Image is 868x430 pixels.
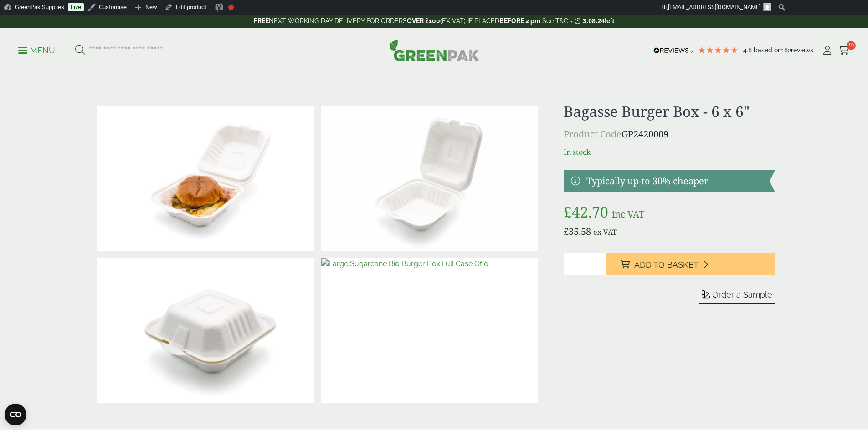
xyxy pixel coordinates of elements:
[407,17,440,25] strong: OVER £100
[5,404,26,425] button: Open CMP widget
[838,44,850,57] a: 10
[606,253,775,275] button: Add to Basket
[612,208,644,220] span: inc VAT
[321,258,538,403] img: Large Sugarcane Bio Burger Box Full Case Of 0
[321,106,538,251] img: 2420009 Bagasse Burger Box Open
[97,258,314,403] img: 2420009 Bagasse Burger Box Closed
[564,202,572,222] span: £
[564,225,591,238] bdi: 35.58
[18,45,55,54] a: Menu
[781,46,791,54] span: 182
[564,147,775,157] p: In stock
[564,128,621,140] span: Product Code
[699,289,775,304] button: Order a Sample
[583,17,605,25] span: 3:08:24
[389,39,479,61] img: GreenPak Supplies
[712,290,772,299] span: Order a Sample
[698,46,739,54] div: 4.79 Stars
[97,106,314,251] img: 2420009 Bagasse Burger Box Open With Food
[791,46,813,54] span: reviews
[593,227,617,237] span: ex VAT
[668,4,760,10] span: [EMAIL_ADDRESS][DOMAIN_NAME]
[18,45,55,56] p: Menu
[653,47,693,54] img: REVIEWS.io
[754,46,781,54] span: Based on
[228,5,234,10] div: Focus keyphrase not set
[499,17,540,25] strong: BEFORE 2 pm
[847,41,856,50] span: 10
[838,46,850,55] i: Cart
[822,46,833,55] i: My Account
[542,17,573,25] a: See T&C's
[254,17,269,25] strong: FREE
[564,225,569,238] span: £
[68,3,84,11] a: Live
[564,127,775,141] p: GP2420009
[564,103,775,120] h1: Bagasse Burger Box - 6 x 6"
[743,46,754,54] span: 4.8
[634,260,699,270] span: Add to Basket
[605,17,614,25] span: left
[564,202,608,222] bdi: 42.70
